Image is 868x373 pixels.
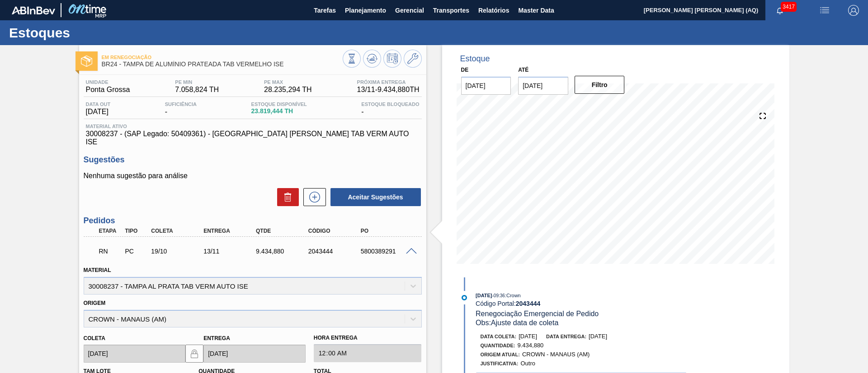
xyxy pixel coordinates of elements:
span: : Crown [505,293,521,298]
span: Data coleta: [481,334,517,339]
span: Master Data [518,5,554,16]
span: CROWN - MANAUS (AM) [522,351,590,358]
img: TNhmsLtSVTkK8tSr43FrP2fwEKptu5GPRR3wAAAABJRU5ErkJggg== [12,6,55,14]
div: Aceitar Sugestões [326,187,422,207]
span: Data out [86,101,111,107]
img: atual [462,295,467,300]
span: [DATE] [519,333,537,340]
span: BR24 - TAMPA DE ALUMÍNIO PRATEADA TAB VERMELHO ISE [102,61,343,68]
button: locked [185,345,203,363]
span: 23.819,444 TH [251,108,307,115]
span: Transportes [433,5,469,16]
span: Em Renegociação [102,55,343,60]
span: Unidade [86,79,130,85]
label: Até [518,67,528,73]
input: dd/mm/yyyy [203,345,306,363]
div: 5800389291 [359,248,417,255]
label: Origem [84,300,106,306]
h3: Sugestões [84,155,422,165]
input: dd/mm/yyyy [461,77,511,95]
label: Entrega [203,335,230,341]
button: Programar Estoque [383,50,401,68]
div: 13/11/2025 [201,248,260,255]
span: PE MAX [264,79,312,85]
strong: 2043444 [516,300,541,307]
button: Atualizar Gráfico [363,50,381,68]
span: PE MIN [175,79,219,85]
span: 28.235,294 TH [264,86,312,94]
span: Estoque Disponível [251,101,307,107]
div: 2043444 [306,248,365,255]
span: - 09:36 [492,293,505,298]
label: Coleta [84,335,105,341]
div: Etapa [97,228,124,234]
span: Relatórios [478,5,509,16]
div: Excluir Sugestões [273,188,299,206]
div: Entrega [201,228,260,234]
button: Filtro [575,76,625,94]
button: Ir ao Master Data / Geral [404,50,422,68]
span: Origem Atual: [481,352,520,357]
div: 9.434,880 [254,248,312,255]
div: Coleta [149,228,208,234]
img: userActions [819,5,830,16]
div: Nova sugestão [299,188,326,206]
label: Material [84,267,111,273]
img: locked [189,348,200,359]
span: Gerencial [395,5,424,16]
span: Próxima Entrega [357,79,420,85]
button: Visão Geral dos Estoques [343,50,361,68]
img: Logout [848,5,859,16]
p: RN [99,248,122,255]
span: Suficiência [165,101,197,107]
span: Renegociação Emergencial de Pedido [476,310,599,318]
div: Pedido de Compra [123,248,150,255]
span: 13/11 - 9.434,880 TH [357,86,420,94]
span: Material ativo [86,124,420,129]
div: Em Renegociação [97,241,124,261]
span: Ponta Grossa [86,86,130,94]
img: Ícone [81,55,92,67]
div: Código Portal: [476,300,690,307]
span: 9.434,880 [518,342,544,349]
button: Aceitar Sugestões [330,188,421,206]
h3: Pedidos [84,216,422,226]
div: - [163,101,199,116]
span: 30008237 - (SAP Legado: 50409361) - [GEOGRAPHIC_DATA] [PERSON_NAME] TAB VERM AUTO ISE [86,130,420,146]
span: Quantidade : [481,343,515,348]
span: Outro [520,360,535,367]
span: Planejamento [345,5,386,16]
p: Nenhuma sugestão para análise [84,172,422,180]
div: Tipo [123,228,150,234]
div: Código [306,228,365,234]
label: Hora Entrega [314,332,422,345]
span: [DATE] [86,108,111,116]
input: dd/mm/yyyy [84,345,186,363]
span: Justificativa: [481,361,519,366]
span: [DATE] [589,333,607,340]
button: Notificações [765,4,794,17]
div: - [359,101,421,116]
label: De [461,67,469,73]
div: Estoque [460,54,490,64]
span: [DATE] [476,293,492,298]
h1: Estoques [9,28,170,38]
span: 7.058,824 TH [175,86,219,94]
span: Estoque Bloqueado [361,101,419,107]
span: Tarefas [314,5,336,16]
span: Obs: Ajuste data de coleta [476,319,558,327]
div: PO [359,228,417,234]
span: Data entrega: [546,334,586,339]
input: dd/mm/yyyy [518,77,568,95]
div: Qtde [254,228,312,234]
div: 19/10/2025 [149,248,208,255]
span: 3417 [781,2,797,12]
